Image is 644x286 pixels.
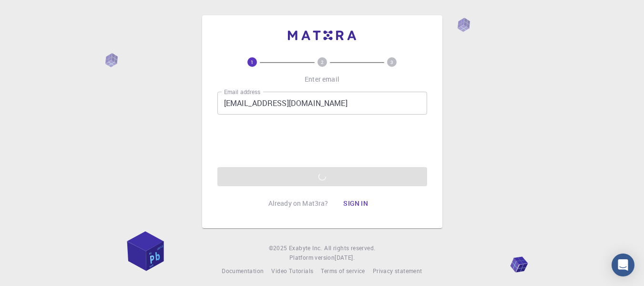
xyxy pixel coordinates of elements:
p: Already on Mat3ra? [268,199,328,208]
a: Video Tutorials [271,266,313,276]
span: All rights reserved. [324,244,375,253]
p: Enter email [305,74,339,84]
span: Documentation [222,267,264,275]
a: [DATE]. [335,253,355,263]
label: Email address [224,88,260,96]
span: Exabyte Inc. [289,244,322,252]
button: Sign in [336,194,376,213]
span: Video Tutorials [271,267,313,275]
a: Exabyte Inc. [289,244,322,253]
a: Documentation [222,266,264,276]
text: 1 [251,59,254,65]
span: Platform version [289,253,335,263]
text: 2 [321,59,324,65]
a: Terms of service [321,266,365,276]
a: Privacy statement [373,266,422,276]
span: © 2025 [269,244,289,253]
span: [DATE] . [335,254,355,261]
span: Terms of service [321,267,365,275]
text: 3 [390,59,393,65]
span: Privacy statement [373,267,422,275]
iframe: reCAPTCHA [250,122,395,159]
div: Open Intercom Messenger [612,254,634,276]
